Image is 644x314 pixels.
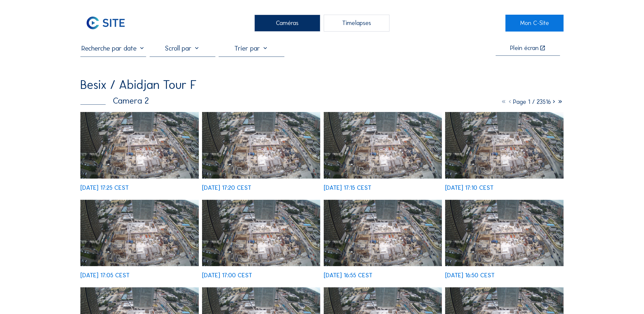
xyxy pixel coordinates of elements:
a: C-SITE Logo [80,15,138,32]
div: [DATE] 17:25 CEST [80,185,129,191]
img: image_53493392 [80,112,199,179]
img: image_53493114 [445,200,563,266]
div: [DATE] 17:15 CEST [324,185,371,191]
div: [DATE] 17:05 CEST [80,272,130,279]
img: image_53493298 [80,200,199,266]
img: image_53493355 [324,112,442,179]
a: Mon C-Site [505,15,563,32]
div: [DATE] 17:00 CEST [202,272,252,279]
img: C-SITE Logo [80,15,131,32]
div: Timelapses [324,15,389,32]
img: image_53493239 [202,200,320,266]
span: Page 1 / 23516 [513,98,551,105]
input: Recherche par date 󰅀 [80,44,146,52]
img: image_53493318 [445,112,563,179]
div: Camera 2 [80,97,149,105]
div: [DATE] 17:20 CEST [202,185,251,191]
img: image_53493157 [324,200,442,266]
div: Besix / Abidjan Tour F [80,79,197,91]
div: [DATE] 16:50 CEST [445,272,495,279]
div: [DATE] 17:10 CEST [445,185,494,191]
div: Caméras [255,15,320,32]
div: [DATE] 16:55 CEST [324,272,372,279]
div: Plein écran [510,45,539,52]
img: image_53493374 [202,112,320,179]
